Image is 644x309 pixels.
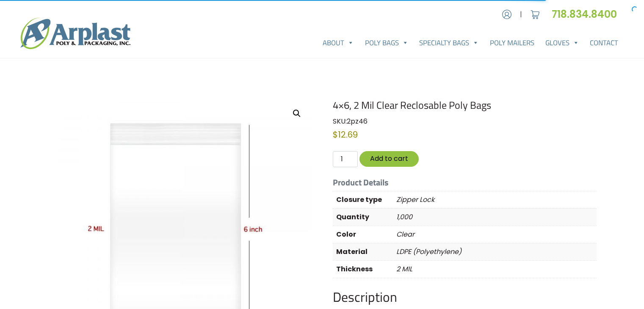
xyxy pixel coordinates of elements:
[396,191,596,208] p: Zipper Lock
[333,289,596,305] h2: Description
[333,116,368,126] span: SKU:
[333,151,357,167] input: Qty
[520,9,522,19] span: |
[396,226,596,243] p: Clear
[396,243,596,260] p: LDPE (Polyethylene)
[20,18,130,49] img: logo
[333,191,596,278] table: Product Details
[333,177,596,188] h5: Product Details
[414,34,485,51] a: Specialty Bags
[540,34,585,51] a: Gloves
[333,129,358,141] bdi: 12.69
[396,209,596,226] p: 1,000
[333,99,596,111] h1: 4×6, 2 Mil Clear Reclosable Poly Bags
[552,7,624,21] a: 718.834.8400
[333,243,396,260] th: Material
[333,226,396,243] th: Color
[584,34,624,51] a: Contact
[333,129,338,141] span: $
[333,208,396,226] th: Quantity
[359,34,414,51] a: Poly Bags
[359,151,419,167] button: Add to cart
[333,191,396,208] th: Closure type
[289,106,304,121] a: View full-screen image gallery
[347,116,368,126] span: 2pz46
[317,34,359,51] a: About
[484,34,540,51] a: Poly Mailers
[333,260,396,278] th: Thickness
[396,261,596,278] p: 2 MIL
